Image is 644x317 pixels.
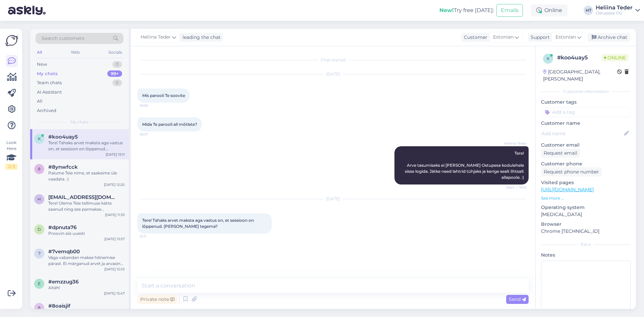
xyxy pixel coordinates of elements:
span: #dpnuta76 [48,224,76,230]
div: 2 / 3 [5,164,17,170]
div: [DATE] 11:33 [105,212,125,217]
img: Askly Logo [5,34,18,47]
span: 16:07 [140,132,165,137]
span: d [38,227,41,232]
div: Online [531,4,568,16]
div: [DATE] 15:53 [104,267,125,272]
div: Support [528,34,550,41]
p: See more ... [541,195,631,201]
p: Customer name [541,120,631,127]
p: Customer tags [541,99,631,106]
p: Browser [541,221,631,228]
div: 99+ [107,70,122,77]
p: Customer email [541,142,631,149]
span: h [38,197,41,202]
a: [URL][DOMAIN_NAME] [541,187,594,193]
div: Ostupesa OÜ [596,10,633,16]
button: Emails [496,4,523,17]
span: Seen ✓ 16:12 [501,185,527,190]
div: 0 [112,61,122,68]
div: Väga vabandan makse hilinemise pärast. Ei märganud arvet ja arvasin et jäin tellimusest [PERSON_N... [48,255,125,267]
div: [DATE] [138,71,529,77]
div: Chat started [138,57,529,63]
span: #8oaisjif [48,303,70,309]
div: Private note [138,295,177,304]
div: leading the chat [180,34,221,41]
p: Visited pages [541,179,631,186]
span: 15:11 [140,234,165,239]
input: Add name [541,130,623,137]
div: Web [69,48,81,57]
p: Customer phone [541,160,631,167]
div: Archived [37,107,56,114]
div: My chats [37,70,58,77]
div: Tere! Tahaks arvet maksta aga vastus on, et sessioon on lõppenud. [PERSON_NAME] tegema? [48,140,125,152]
span: Mida Te parooli all mõtlete? [142,122,197,127]
span: 16:06 [140,103,165,108]
div: HT [584,6,593,15]
p: Notes [541,252,631,259]
span: Estonian [555,34,576,41]
div: Aitäh! [48,285,125,291]
span: #koo4uay5 [48,134,78,140]
div: Try free [DATE]: [439,6,494,14]
span: Tere! Tahaks arvet maksta aga vastus on, et sessioon on lõppenud. [PERSON_NAME] tegema? [142,218,255,229]
span: Online [601,54,629,61]
div: Archive chat [588,33,630,42]
div: Tere! Oleme Teie tellimuse kätte saanud ning see pannakse [PERSON_NAME] [PERSON_NAME] nädala jook... [48,200,125,212]
span: #8ynwfcck [48,164,78,170]
div: [DATE] 15:11 [106,152,125,157]
div: Customer information [541,89,631,95]
span: e [38,281,41,286]
div: Look Here [5,140,17,170]
a: Heliina TederOstupesa OÜ [596,5,640,16]
span: k [547,56,550,61]
div: 0 [112,80,122,86]
div: [DATE] 12:20 [104,182,125,187]
div: Request phone number [541,167,602,176]
div: All [37,98,43,105]
div: Extra [541,242,631,248]
span: Tere! Arve tasumiseks ei [PERSON_NAME] Ostupesa kodulehele sisse logida. Jätke need lahtrid tühja... [405,151,525,180]
div: Customer [461,34,487,41]
b: New! [439,7,454,13]
span: #7vemqb00 [48,249,80,255]
div: AI Assistant [37,89,62,96]
span: 8 [38,305,41,310]
p: Chrome [TECHNICAL_ID] [541,228,631,235]
span: Search customers [42,35,84,42]
div: [DATE] 15:57 [104,236,125,242]
div: Request email [541,149,580,158]
div: Proovin siis uuesti [48,230,125,236]
span: heleni.juht7@gmail.com [48,194,118,200]
div: Palume Teie nime, et saaksime üle vaadata. :) [48,170,125,182]
p: [MEDICAL_DATA] [541,211,631,218]
div: [DATE] [138,196,529,202]
span: My chats [70,119,89,125]
div: [GEOGRAPHIC_DATA], [PERSON_NAME] [543,68,617,83]
input: Add a tag [541,107,631,117]
p: Operating system [541,204,631,211]
div: Team chats [37,80,62,86]
span: k [38,136,41,141]
span: Estonian [493,34,514,41]
span: 7 [38,251,41,256]
div: New [37,61,47,68]
span: Mis parooli Te soovite [142,93,185,98]
span: #emzzug36 [48,279,78,285]
div: All [36,48,43,57]
div: # koo4uay5 [557,54,601,62]
span: Send [509,296,526,302]
div: Heliina Teder [596,5,633,10]
span: Heliina Teder [141,34,171,41]
div: [DATE] 15:47 [104,291,125,296]
span: 8 [38,166,41,171]
div: Socials [107,48,123,57]
span: Heliina Teder [501,141,527,146]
